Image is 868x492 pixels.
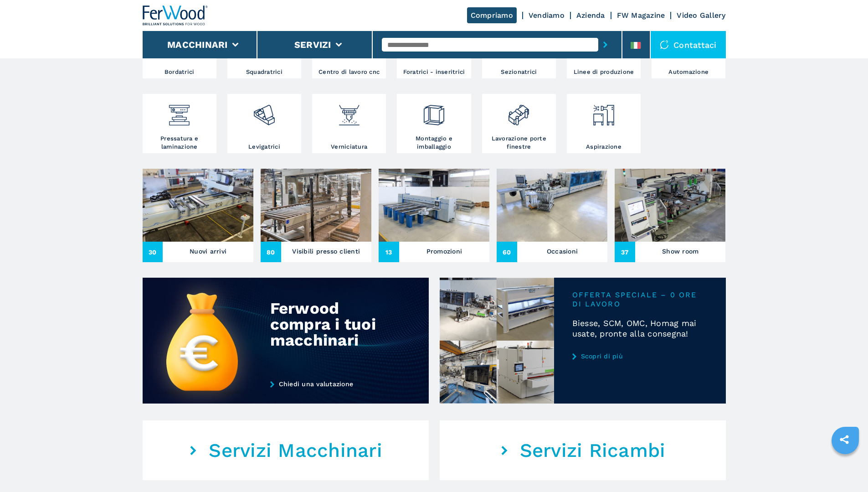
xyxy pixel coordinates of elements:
a: Azienda [576,11,605,20]
img: Nuovi arrivi [143,169,253,242]
span: 60 [497,242,517,262]
h3: Levigatrici [248,143,280,151]
h3: Nuovi arrivi [190,245,226,258]
h3: Visibili presso clienti [292,245,360,258]
div: Ferwood compra i tuoi macchinari [270,300,389,348]
img: pressa-strettoia.png [167,96,191,127]
span: 13 [379,242,399,262]
a: Occasioni60Occasioni [497,169,607,262]
img: Contattaci [660,40,669,49]
h3: Foratrici - inseritrici [403,68,465,76]
span: 80 [261,242,281,262]
img: Visibili presso clienti [261,169,371,242]
button: submit-button [598,34,612,55]
button: Servizi [294,39,331,50]
h3: Linee di produzione [574,68,634,76]
a: FW Magazine [617,11,665,20]
h3: Show room [662,245,699,258]
img: levigatrici_2.png [252,96,276,127]
a: Levigatrici [227,94,301,153]
em: Servizi Ricambi [520,439,666,462]
h3: Bordatrici [164,68,195,76]
a: Lavorazione porte finestre [482,94,556,153]
button: Macchinari [167,39,228,50]
a: Pressatura e laminazione [143,94,216,153]
img: verniciatura_1.png [337,96,361,127]
img: Occasioni [497,169,607,242]
h3: Sezionatrici [501,68,537,76]
a: Servizi Macchinari [143,420,429,480]
h3: Centro di lavoro cnc [318,68,380,76]
img: lavorazione_porte_finestre_2.png [507,96,531,127]
img: Promozioni [379,169,489,242]
h3: Squadratrici [246,68,282,76]
a: Chiedi una valutazione [270,380,396,388]
h3: Automazione [668,68,709,76]
h3: Pressatura e laminazione [145,135,214,151]
img: Biesse, SCM, OMC, Homag mai usate, pronte alla consegna! [440,278,554,404]
em: Servizi Macchinari [209,439,382,462]
img: montaggio_imballaggio_2.png [422,96,446,127]
span: 37 [615,242,635,262]
a: Montaggio e imballaggio [397,94,471,153]
h3: Verniciatura [331,143,367,151]
img: Ferwood compra i tuoi macchinari [143,278,429,404]
a: Video Gallery [677,11,725,20]
div: Contattaci [651,31,726,58]
iframe: Chat [829,451,861,485]
a: Servizi Ricambi [440,420,726,480]
img: aspirazione_1.png [591,96,616,127]
a: Verniciatura [312,94,386,153]
h3: Occasioni [547,245,578,258]
a: Promozioni13Promozioni [379,169,489,262]
a: Visibili presso clienti80Visibili presso clienti [261,169,371,262]
h3: Promozioni [426,245,462,258]
a: Vendiamo [529,11,565,20]
a: sharethis [833,428,856,451]
a: Scopri di più [572,352,708,360]
h3: Lavorazione porte finestre [484,135,554,151]
img: Ferwood [143,5,208,26]
a: Show room37Show room [615,169,725,262]
a: Nuovi arrivi30Nuovi arrivi [143,169,253,262]
img: Show room [615,169,725,242]
span: 30 [143,242,163,262]
a: Aspirazione [567,94,641,153]
h3: Aspirazione [586,143,621,151]
h3: Montaggio e imballaggio [399,135,468,151]
a: Compriamo [467,7,517,23]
